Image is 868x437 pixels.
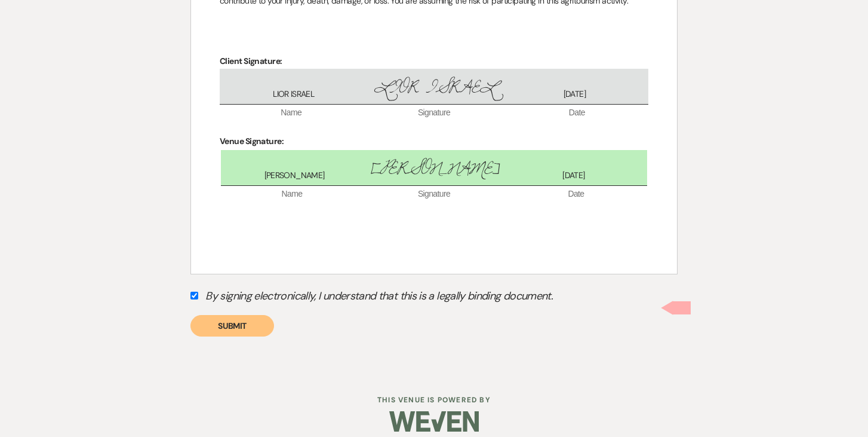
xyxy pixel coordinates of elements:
span: LIOR ISRAEL [223,88,364,100]
span: Date [505,188,647,200]
span: [DATE] [504,88,645,100]
span: Signature [362,107,505,119]
span: [PERSON_NAME] [224,170,364,182]
button: Submit [190,315,274,337]
span: Name [221,188,363,200]
strong: Venue Signature: [220,136,284,146]
strong: Client Signature: [220,56,282,66]
span: LIOR ISRAEL [364,75,504,100]
input: By signing electronically, I understand that this is a legally binding document. [190,292,198,300]
span: [DATE] [504,170,644,182]
span: Name [220,107,362,119]
span: [PERSON_NAME] [364,156,504,182]
span: Signature [363,188,505,200]
span: Date [506,107,648,119]
label: By signing electronically, I understand that this is a legally binding document. [190,286,678,309]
